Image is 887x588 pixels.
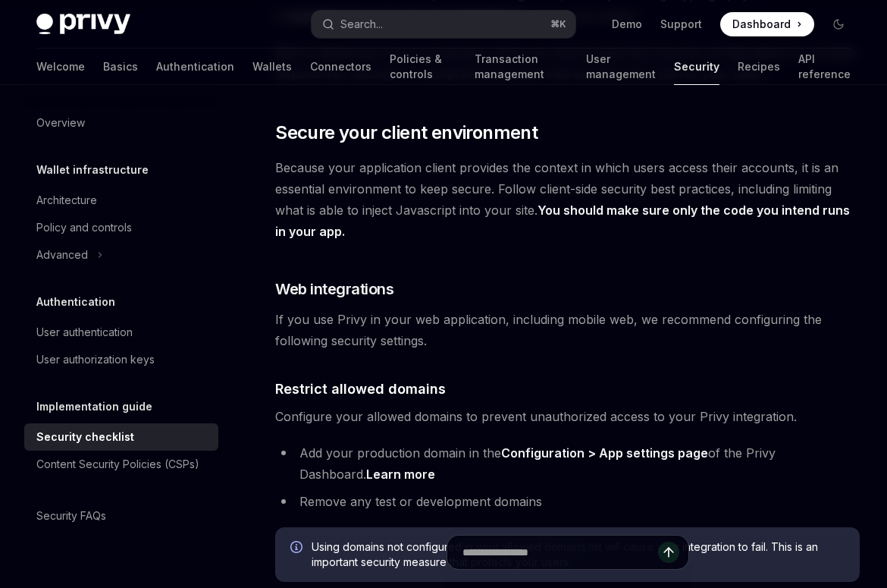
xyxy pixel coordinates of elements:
[738,49,780,85] a: Recipes
[36,161,149,179] h5: Wallet infrastructure
[275,442,860,485] li: Add your production domain in the of the Privy Dashboard.
[658,542,679,563] button: Send message
[252,49,292,85] a: Wallets
[36,114,85,132] div: Overview
[36,49,85,85] a: Welcome
[36,398,152,416] h5: Implementation guide
[24,346,218,373] a: User authorization keys
[275,121,538,145] span: Secure your client environment
[475,49,568,85] a: Transaction management
[36,507,106,525] div: Security FAQs
[798,49,851,85] a: API reference
[275,157,860,242] span: Because your application client provides the context in which users access their accounts, it is ...
[826,12,851,36] button: Toggle dark mode
[36,351,155,369] div: User authorization keys
[24,319,218,346] a: User authentication
[310,49,371,85] a: Connectors
[24,502,218,530] a: Security FAQs
[720,12,814,36] a: Dashboard
[390,49,456,85] a: Policies & controls
[275,278,393,300] span: Web integrations
[275,491,860,512] li: Remove any test or development domains
[312,11,575,38] button: Search...⌘K
[103,49,138,85] a: Basics
[275,406,860,427] span: Configure your allowed domains to prevent unauthorized access to your Privy integration.
[340,15,383,33] div: Search...
[36,246,88,264] div: Advanced
[156,49,234,85] a: Authentication
[24,109,218,137] a: Overview
[36,293,115,311] h5: Authentication
[36,323,133,341] div: User authentication
[24,423,218,451] a: Security checklist
[612,17,642,32] a: Demo
[732,17,791,32] span: Dashboard
[24,214,218,241] a: Policy and controls
[586,49,656,85] a: User management
[36,428,134,446] div: Security checklist
[366,467,435,483] a: Learn more
[674,49,719,85] a: Security
[24,451,218,478] a: Content Security Policies (CSPs)
[36,14,130,35] img: dark logo
[275,309,860,351] span: If you use Privy in your web application, including mobile web, we recommend configuring the foll...
[275,379,446,399] span: Restrict allowed domains
[660,17,702,32] a: Support
[501,445,708,461] a: Configuration > App settings page
[24,187,218,214] a: Architecture
[275,203,850,239] strong: You should make sure only the code you intend runs in your app.
[36,455,199,473] div: Content Security Policies (CSPs)
[36,191,97,209] div: Architecture
[36,219,132,237] div: Policy and controls
[550,18,566,30] span: ⌘ K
